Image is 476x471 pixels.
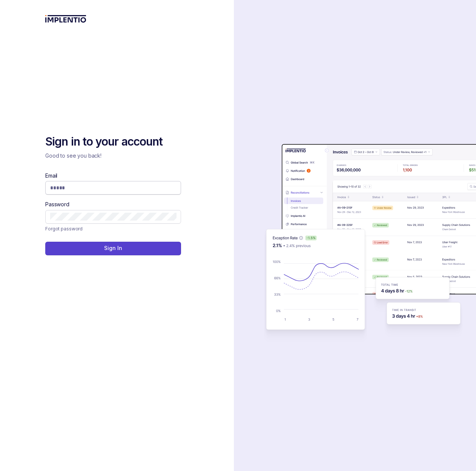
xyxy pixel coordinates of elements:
button: Sign In [45,242,181,255]
label: Email [45,172,57,180]
a: Link Forgot password [45,225,83,233]
p: Forgot password [45,225,83,233]
h2: Sign in to your account [45,134,181,149]
p: Sign In [104,244,122,252]
p: Good to see you back! [45,152,181,160]
label: Password [45,201,69,208]
img: logo [45,15,86,23]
